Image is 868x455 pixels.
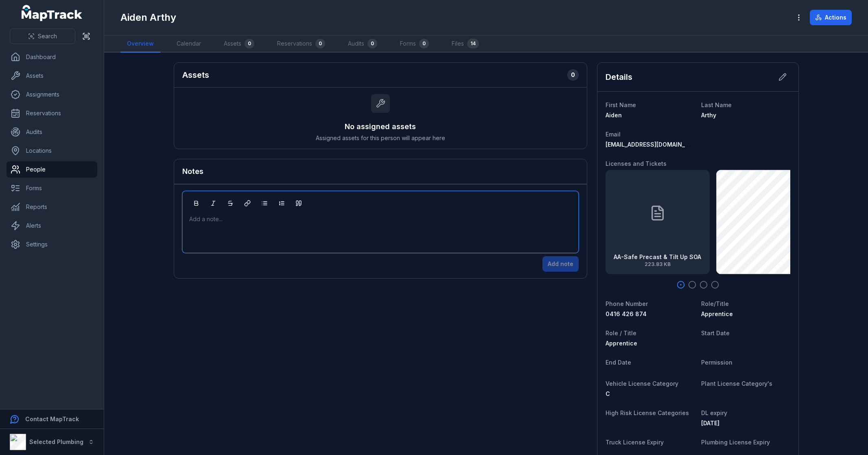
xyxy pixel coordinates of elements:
[241,196,254,210] button: Link
[394,35,435,53] a: Forms0
[614,253,701,261] strong: AA-Safe Precast & Tilt Up SOA
[606,439,664,446] span: Truck License Expiry
[10,29,75,44] button: Search
[701,439,770,446] span: Plumbing License Expiry
[701,420,719,426] span: [DATE]
[606,390,610,397] span: C
[182,166,203,177] h3: Notes
[120,35,160,53] a: Overview
[7,218,97,234] a: Alerts
[701,112,716,119] span: Arthy
[701,330,730,336] span: Start Date
[25,415,79,422] strong: Contact MapTrack
[7,180,97,196] a: Forms
[341,35,384,53] a: Audits0
[606,340,637,347] span: Apprentice
[7,105,97,121] a: Reservations
[701,300,729,307] span: Role/Title
[606,101,636,108] span: First Name
[606,409,689,416] span: High Risk License Categories
[345,121,416,132] h3: No assigned assets
[7,143,97,159] a: Locations
[606,300,648,307] span: Phone Number
[7,236,97,253] a: Settings
[606,359,631,366] span: End Date
[223,196,237,210] button: Strikethrough
[245,39,254,48] div: 0
[701,310,733,317] span: Apprentice
[38,32,57,40] span: Search
[701,380,772,387] span: Plant License Category's
[7,68,97,84] a: Assets
[367,39,377,48] div: 0
[701,420,719,426] time: 10/19/2025, 12:00:00 AM
[701,359,732,366] span: Permission
[7,161,97,178] a: People
[292,196,306,210] button: Blockquote
[467,39,479,48] div: 14
[271,35,332,53] a: Reservations0
[701,409,727,416] span: DL expiry
[258,196,271,210] button: Bulleted List
[606,380,678,387] span: Vehicle License Category
[29,438,83,445] strong: Selected Plumbing
[567,69,579,81] div: 0
[606,160,667,167] span: Licenses and Tickets
[419,39,429,48] div: 0
[315,39,325,48] div: 0
[7,199,97,215] a: Reports
[7,86,97,103] a: Assignments
[275,196,289,210] button: Ordered List
[170,35,208,53] a: Calendar
[120,11,176,24] h1: Aiden Arthy
[606,330,636,336] span: Role / Title
[810,10,852,25] button: Actions
[182,69,209,81] h2: Assets
[22,5,83,21] a: MapTrack
[614,261,701,268] span: 223.83 KB
[206,196,220,210] button: Italic
[217,35,261,53] a: Assets0
[606,112,622,119] span: Aiden
[7,124,97,140] a: Audits
[606,71,632,83] h2: Details
[189,196,203,210] button: Bold
[701,101,732,108] span: Last Name
[7,49,97,65] a: Dashboard
[606,141,704,148] span: [EMAIL_ADDRESS][DOMAIN_NAME]
[316,134,445,142] span: Assigned assets for this person will appear here
[606,131,621,138] span: Email
[445,35,485,53] a: Files14
[606,310,647,317] span: 0416 426 874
